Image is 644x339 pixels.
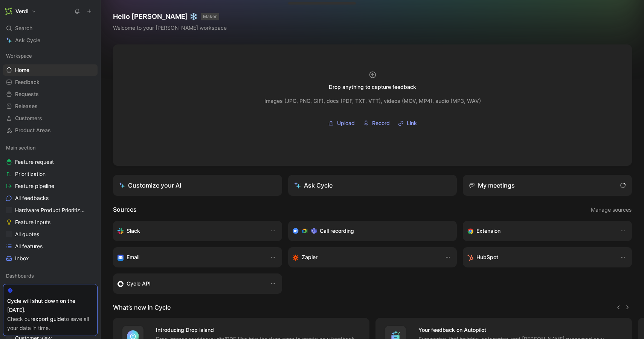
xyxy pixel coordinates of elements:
span: Manage sources [591,205,632,214]
div: Check our to save all your data in time. [7,315,93,333]
span: Prioritization [15,170,46,178]
h2: Sources [113,205,137,215]
div: Workspace [3,50,98,61]
h2: What’s new in Cycle [113,303,171,312]
h3: Email [127,253,139,262]
div: Capture feedback from anywhere on the web [467,226,612,235]
a: Feature request [3,156,98,168]
a: Prioritization [3,168,98,180]
a: Ask Cycle [3,35,98,46]
span: Product Areas [15,127,51,134]
div: Cycle will shut down on the [DATE]. [7,296,93,315]
span: All features [15,243,43,250]
a: Releases [3,101,98,112]
div: Search [3,23,98,34]
a: Feature Inputs [3,217,98,228]
span: Workspace [6,52,32,60]
a: All features [3,241,98,252]
div: Record & transcribe meetings from Zoom, Meet & Teams. [293,226,447,235]
span: Search [15,24,32,33]
span: All quotes [15,231,39,238]
span: Main section [6,144,36,151]
button: Record [360,118,392,129]
button: VerdiVerdi [3,6,38,17]
a: Inbox [3,253,98,264]
a: export guide [32,316,64,322]
span: Link [407,119,417,128]
a: Home [3,64,98,76]
span: Upload [337,119,355,128]
h4: Introducing Drop island [156,325,360,334]
div: Sync your customers, send feedback and get updates in Slack [118,226,262,235]
h1: Hello [PERSON_NAME] ❄️ [113,12,227,21]
a: Hardware Product Prioritization [3,205,98,216]
h4: Your feedback on Autopilot [418,325,623,334]
span: Customers [15,115,42,122]
h3: Cycle API [127,279,151,288]
div: Forward emails to your feedback inbox [118,253,262,262]
img: Verdi [5,8,12,15]
a: Customize your AI [113,175,282,196]
div: Capture feedback from thousands of sources with Zapier (survey results, recordings, sheets, etc). [293,253,438,262]
div: Main section [3,142,98,153]
button: Ask Cycle [288,175,457,196]
span: Home [15,66,29,74]
h3: Zapier [302,253,317,262]
a: Product Areas [3,125,98,136]
span: Releases [15,102,38,110]
div: Welcome to your [PERSON_NAME] workspace [113,23,227,32]
span: Inbox [15,255,29,262]
a: All quotes [3,229,98,240]
button: Upload [325,118,357,129]
span: Hardware Product Prioritization [15,206,87,214]
div: My meetings [469,181,515,190]
a: Feature pipeline [3,180,98,192]
div: Dashboards [3,270,98,281]
span: Ask Cycle [15,36,40,45]
h3: Call recording [320,226,354,235]
span: Record [372,119,390,128]
div: Sync customers & send feedback from custom sources. Get inspired by our favorite use case [118,279,262,288]
span: All feedbacks [15,194,49,202]
a: Requests [3,89,98,100]
div: Ask Cycle [294,181,333,190]
div: Customize your AI [119,181,181,190]
div: Drop anything to capture feedback [329,82,416,92]
span: Feature pipeline [15,182,54,190]
a: Customers [3,113,98,124]
button: MAKER [201,13,219,20]
h3: Extension [476,226,501,235]
h1: Verdi [15,8,28,15]
a: Feedback [3,76,98,88]
button: Manage sources [591,205,632,215]
span: Requests [15,90,39,98]
span: Feature Inputs [15,218,50,226]
div: Main sectionFeature requestPrioritizationFeature pipelineAll feedbacksHardware Product Prioritiza... [3,142,98,264]
button: Link [395,118,420,129]
span: Dashboards [6,272,34,279]
a: All feedbacks [3,192,98,204]
span: Feedback [15,78,40,86]
div: Images (JPG, PNG, GIF), docs (PDF, TXT, VTT), videos (MOV, MP4), audio (MP3, WAV) [264,96,481,105]
h3: Slack [127,226,140,235]
h3: HubSpot [476,253,498,262]
span: Feature request [15,158,54,166]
